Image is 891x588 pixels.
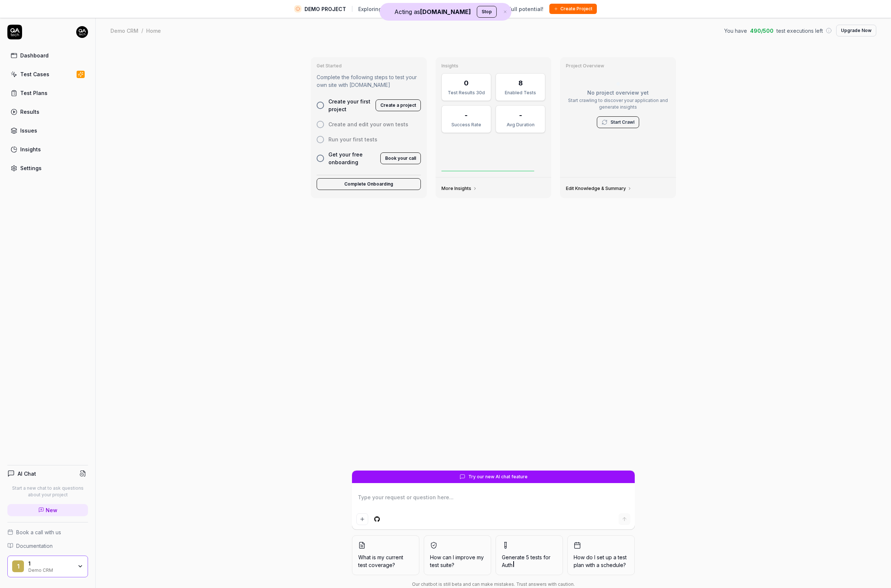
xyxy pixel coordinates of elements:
div: Settings [20,164,42,172]
div: 0 [464,78,469,88]
button: Generate 5 tests forAuth [496,535,563,575]
span: Documentation [16,542,53,550]
button: How can I improve my test suite? [424,535,491,575]
div: Demo CRM [110,27,138,34]
div: Success Rate [446,122,486,128]
a: Start Crawl [610,119,634,126]
h3: Project Overview [566,63,670,69]
img: 7ccf6c19-61ad-4a6c-8811-018b02a1b829.jpg [76,26,88,38]
a: Results [7,105,88,119]
div: Test Cases [20,70,49,78]
h3: Get Started [317,63,421,69]
h3: Insights [441,63,546,69]
span: Run your first tests [328,135,377,143]
a: New [7,504,88,516]
span: Exploring our features? Create your own project to unlock full potential! [358,5,543,13]
span: 1 [12,560,24,572]
span: What is my current test coverage? [358,553,413,569]
div: Dashboard [20,52,49,59]
button: Create Project [549,4,597,14]
p: Start a new chat to ask questions about your project [7,485,88,498]
p: No project overview yet [566,89,670,96]
div: Results [20,108,39,116]
div: Avg Duration [500,122,540,128]
span: How do I set up a test plan with a schedule? [574,553,628,569]
span: 490 / 500 [750,27,774,35]
a: Create a project [376,101,421,108]
a: Insights [7,142,88,156]
a: Issues [7,123,88,138]
button: Add attachment [356,513,368,525]
a: More Insights [441,186,477,191]
button: Complete Onboarding [317,178,421,190]
a: Book a call with us [7,528,88,536]
a: Documentation [7,542,88,550]
div: - [519,110,522,120]
div: Demo CRM [28,567,73,573]
span: You have [724,27,747,35]
button: What is my current test coverage? [352,535,419,575]
a: Test Plans [7,86,88,100]
button: 11Demo CRM [7,556,88,578]
div: Enabled Tests [500,89,540,96]
button: Create a project [376,99,421,111]
button: How do I set up a test plan with a schedule? [567,535,635,575]
p: Complete the following steps to test your own site with [DOMAIN_NAME] [317,73,421,89]
span: test executions left [776,27,823,35]
div: Issues [20,127,37,134]
div: 8 [518,78,523,88]
h4: AI Chat [18,470,36,478]
span: Generate 5 tests for [502,553,557,569]
span: Get your free onboarding [328,151,376,166]
div: Home [146,27,161,34]
div: - [465,110,468,120]
div: Insights [20,145,41,153]
span: DEMO PROJECT [304,5,346,13]
button: Upgrade Now [836,25,876,36]
div: Our chatbot is still beta and can make mistakes. Trust answers with caution. [352,581,635,588]
div: Test Plans [20,89,47,97]
a: Edit Knowledge & Summary [566,186,632,191]
span: Try our new AI chat feature [468,473,528,480]
a: Dashboard [7,48,88,63]
button: Book your call [380,152,421,164]
span: How can I improve my test suite? [430,553,485,569]
div: Test Results 30d [446,89,486,96]
span: Create your first project [328,98,371,113]
a: Test Cases [7,67,88,81]
div: / [141,27,143,34]
span: Book a call with us [16,528,61,536]
a: Book your call [380,154,421,161]
a: Settings [7,161,88,175]
button: Stop [477,6,497,18]
span: New [46,506,57,514]
p: Start crawling to discover your application and generate insights [566,97,670,110]
span: Create and edit your own tests [328,120,408,128]
span: Auth [502,562,513,568]
div: 1 [28,560,73,567]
